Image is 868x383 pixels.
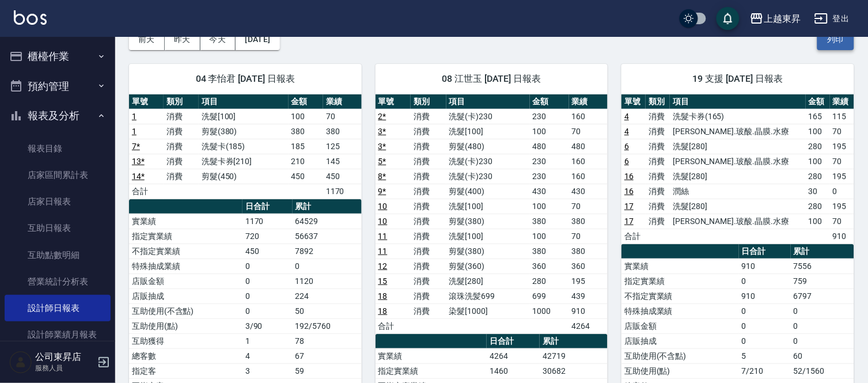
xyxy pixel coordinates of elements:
[164,94,198,109] th: 類別
[378,261,388,271] a: 12
[446,109,530,124] td: 洗髮(卡)230
[446,94,530,109] th: 項目
[411,154,446,169] td: 消費
[129,94,164,109] th: 單號
[129,229,242,244] td: 指定實業績
[635,73,840,85] span: 19 支援 [DATE] 日報表
[323,124,362,139] td: 380
[621,348,739,363] td: 互助使用(不含點)
[446,244,530,259] td: 剪髮(380)
[446,229,530,244] td: 洗髮[100]
[242,318,293,333] td: 3/90
[164,109,198,124] td: 消費
[242,289,293,304] td: 0
[670,94,805,109] th: 項目
[646,94,670,109] th: 類別
[293,274,362,289] td: 1120
[530,154,569,169] td: 230
[739,289,791,304] td: 910
[411,304,446,318] td: 消費
[446,199,530,214] td: 洗髮[100]
[569,214,608,229] td: 380
[129,244,242,259] td: 不指定實業績
[791,244,854,259] th: 累計
[621,318,739,333] td: 店販金額
[817,29,854,50] button: 列印
[745,7,805,31] button: 上越東昇
[830,139,854,154] td: 195
[830,154,854,169] td: 70
[242,348,293,363] td: 4
[530,214,569,229] td: 380
[621,363,739,378] td: 互助使用(點)
[540,348,608,363] td: 42719
[242,214,293,229] td: 1170
[569,124,608,139] td: 70
[621,304,739,318] td: 特殊抽成業績
[378,276,388,286] a: 15
[5,188,111,215] a: 店家日報表
[165,29,200,50] button: 昨天
[624,202,634,211] a: 17
[293,199,362,214] th: 累計
[411,259,446,274] td: 消費
[569,139,608,154] td: 480
[411,139,446,154] td: 消費
[35,363,94,373] p: 服務人員
[378,306,388,316] a: 18
[389,73,594,85] span: 08 江世玉 [DATE] 日報表
[621,289,739,304] td: 不指定實業績
[739,259,791,274] td: 910
[569,259,608,274] td: 360
[236,29,279,50] button: [DATE]
[164,154,198,169] td: 消費
[530,289,569,304] td: 699
[530,139,569,154] td: 480
[411,199,446,214] td: 消費
[540,334,608,349] th: 累計
[411,274,446,289] td: 消費
[14,10,47,25] img: Logo
[830,229,854,244] td: 910
[624,157,629,166] a: 6
[242,333,293,348] td: 1
[35,351,94,363] h5: 公司東昇店
[830,199,854,214] td: 195
[621,333,739,348] td: 店販抽成
[540,363,608,378] td: 30682
[569,109,608,124] td: 160
[670,109,805,124] td: 洗髮卡券(165)
[646,199,670,214] td: 消費
[670,139,805,154] td: 洗髮[280]
[376,94,608,334] table: a dense table
[378,232,388,241] a: 11
[242,259,293,274] td: 0
[411,214,446,229] td: 消費
[569,229,608,244] td: 70
[446,214,530,229] td: 剪髮(380)
[830,94,854,109] th: 業績
[129,304,242,318] td: 互助使用(不含點)
[621,274,739,289] td: 指定實業績
[242,229,293,244] td: 720
[569,304,608,318] td: 910
[624,112,629,121] a: 4
[487,363,540,378] td: 1460
[446,259,530,274] td: 剪髮(360)
[129,333,242,348] td: 互助獲得
[569,184,608,199] td: 430
[624,142,629,151] a: 6
[670,124,805,139] td: [PERSON_NAME].玻酸.晶膜.水療
[830,169,854,184] td: 195
[530,244,569,259] td: 380
[378,217,388,226] a: 10
[830,184,854,199] td: 0
[670,154,805,169] td: [PERSON_NAME].玻酸.晶膜.水療
[646,109,670,124] td: 消費
[289,139,323,154] td: 185
[132,112,137,121] a: 1
[289,154,323,169] td: 210
[143,73,348,85] span: 04 李怡君 [DATE] 日報表
[411,109,446,124] td: 消費
[791,274,854,289] td: 759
